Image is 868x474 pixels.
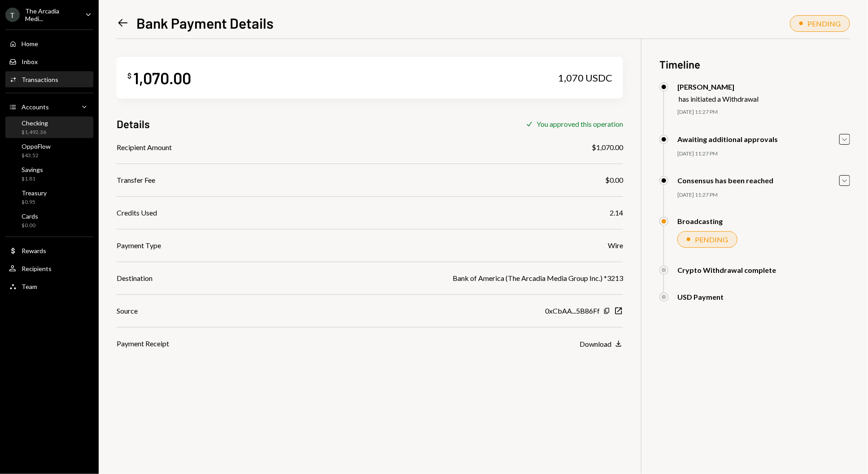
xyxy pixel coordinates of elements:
[22,198,47,206] div: $0.95
[677,176,773,185] div: Consensus has been reached
[580,339,623,349] button: Download
[5,163,93,185] a: Savings$1.81
[5,278,93,294] a: Team
[605,175,623,185] div: $0.00
[5,242,93,259] a: Rewards
[592,142,623,153] div: $1,070.00
[22,40,38,47] div: Home
[5,71,93,87] a: Transactions
[22,265,52,272] div: Recipients
[22,58,38,65] div: Inbox
[22,175,43,183] div: $1.81
[807,19,841,28] div: PENDING
[677,82,759,91] div: [PERSON_NAME]
[580,340,611,348] div: Download
[5,186,93,208] a: Treasury$0.95
[22,76,58,83] div: Transactions
[117,240,161,251] div: Payment Type
[545,306,600,316] div: 0xCbAA...5B86Ff
[22,103,49,111] div: Accounts
[537,120,623,128] div: You approved this operation
[610,207,623,218] div: 2.14
[5,8,20,22] div: T
[22,222,38,229] div: $0.00
[133,68,191,88] div: 1,070.00
[5,116,93,138] a: Checking$1,492.36
[5,260,93,276] a: Recipients
[117,175,155,185] div: Transfer Fee
[22,152,51,159] div: $43.52
[659,57,850,72] h3: Timeline
[117,142,172,153] div: Recipient Amount
[136,14,274,32] h1: Bank Payment Details
[5,35,93,52] a: Home
[558,72,612,84] div: 1,070 USDC
[608,240,623,251] div: Wire
[117,273,153,284] div: Destination
[22,189,47,197] div: Treasury
[117,306,138,316] div: Source
[5,99,93,115] a: Accounts
[22,166,43,173] div: Savings
[453,273,623,284] div: Bank of America (The Arcadia Media Group Inc.) *3213
[117,207,157,218] div: Credits Used
[677,293,724,301] div: USD Payment
[677,266,776,274] div: Crypto Withdrawal complete
[677,135,778,143] div: Awaiting additional approvals
[22,129,48,136] div: $1,492.36
[127,71,131,80] div: $
[22,247,46,254] div: Rewards
[117,338,169,349] div: Payment Receipt
[22,119,48,127] div: Checking
[117,116,150,131] h3: Details
[22,283,37,290] div: Team
[677,108,850,116] div: [DATE] 11:27 PM
[677,191,850,199] div: [DATE] 11:27 PM
[5,140,93,161] a: OppoFlow$43.52
[5,53,93,69] a: Inbox
[22,142,51,150] div: OppoFlow
[25,7,78,22] div: The Arcadia Medi...
[22,212,38,220] div: Cards
[677,150,850,158] div: [DATE] 11:27 PM
[695,235,728,244] div: PENDING
[5,210,93,231] a: Cards$0.00
[679,95,759,103] div: has initiated a Withdrawal
[677,217,723,225] div: Broadcasting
